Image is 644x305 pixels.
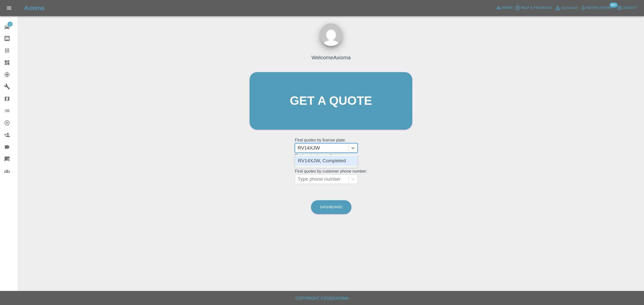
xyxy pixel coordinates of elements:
button: Notifications [579,4,614,12]
span: 99+ [610,3,618,8]
span: Notifications [586,5,612,11]
span: Logout [622,5,637,11]
h6: Copyright © 2025 Axioma [4,295,640,302]
img: ... [320,23,342,46]
div: RV14XJW, Completed [295,156,358,166]
h5: Axioma [24,4,44,12]
a: Dashboard [311,200,351,214]
h4: Welcome Axioma [311,54,351,61]
a: Get a quote [250,72,412,130]
span: Account [561,5,578,11]
span: Help & Feedback [520,5,552,11]
button: Open drawer [3,2,15,14]
button: Logout [616,4,638,12]
a: Account [553,4,579,12]
grid: Find quotes by email: [295,154,367,168]
button: Help & Feedback [514,4,553,12]
span: 1 [8,22,13,27]
a: Admin [495,4,514,12]
grid: Find quotes by license plate: [295,138,367,153]
grid: Find quotes by customer phone number: [295,169,367,184]
span: Admin [502,5,513,11]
